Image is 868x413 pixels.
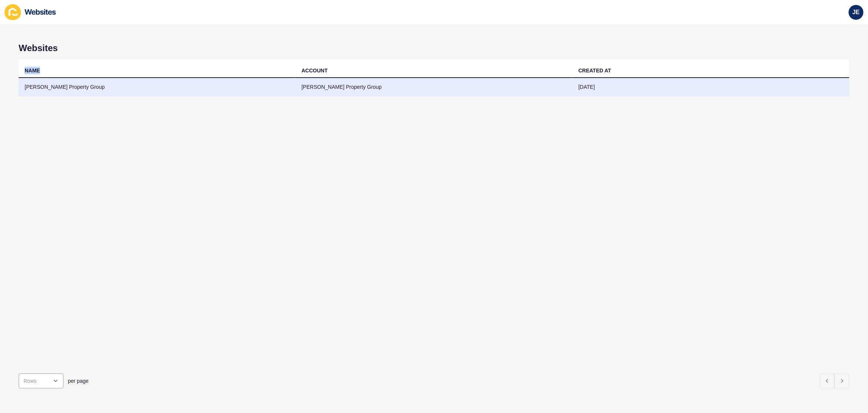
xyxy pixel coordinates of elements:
[579,67,611,74] div: CREATED AT
[852,9,860,16] span: JE
[301,67,328,74] div: ACCOUNT
[19,373,63,388] div: open menu
[295,78,572,96] td: [PERSON_NAME] Property Group
[25,67,40,74] div: NAME
[573,78,849,96] td: [DATE]
[19,43,849,53] h1: Websites
[68,377,88,385] span: per page
[19,78,295,96] td: [PERSON_NAME] Property Group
